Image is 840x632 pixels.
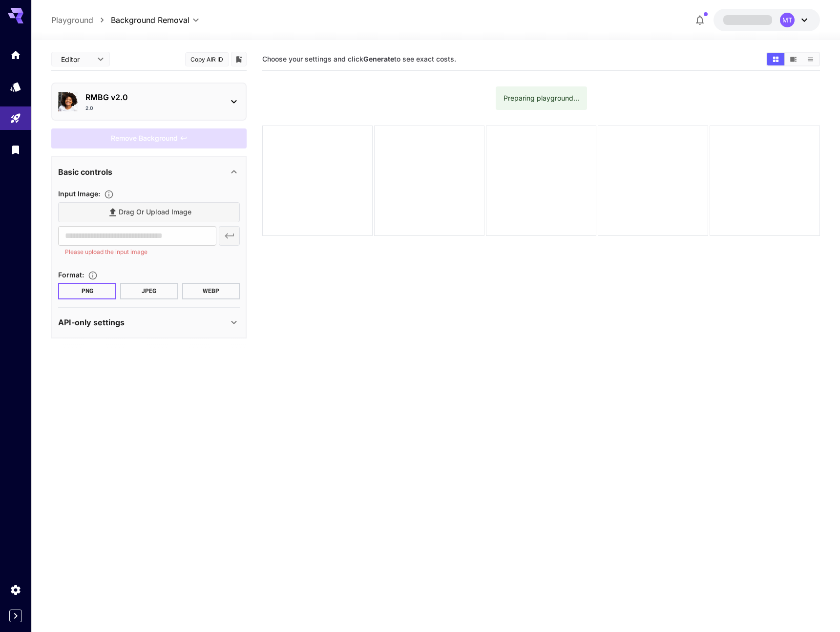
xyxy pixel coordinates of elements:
[10,112,21,125] div: Playground
[10,81,21,93] div: Models
[58,316,125,328] p: API-only settings
[111,14,189,26] span: Background Removal
[58,283,116,299] button: PNG
[51,14,111,26] nav: breadcrumb
[714,9,820,31] button: MT
[65,247,209,257] p: Please upload the input image
[504,89,579,107] div: Preparing playground...
[84,271,102,280] button: Choose the file format for the output image.
[51,14,93,26] a: Playground
[58,166,112,178] p: Basic controls
[120,283,178,299] button: JPEG
[10,144,21,156] div: Library
[58,311,240,334] div: API-only settings
[185,52,229,66] button: Copy AIR ID
[58,271,84,279] span: Format :
[58,160,240,184] div: Basic controls
[100,190,118,199] button: Specifies the input image to be processed.
[85,91,220,103] p: RMBG v2.0
[10,49,21,61] div: Home
[10,584,21,596] div: Settings
[262,55,456,63] span: Choose your settings and click to see exact costs.
[58,87,240,116] div: RMBG v2.02.0
[766,52,820,66] div: Show media in grid viewShow media in video viewShow media in list view
[363,55,394,63] b: Generate
[182,283,240,299] button: WEBP
[785,53,802,65] button: Show media in video view
[85,105,93,112] p: 2.0
[58,190,100,198] span: Input Image :
[9,610,22,622] button: Expand sidebar
[61,54,91,64] span: Editor
[802,53,819,65] button: Show media in list view
[767,53,784,65] button: Show media in grid view
[234,53,243,65] button: Add to library
[780,13,795,27] div: MT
